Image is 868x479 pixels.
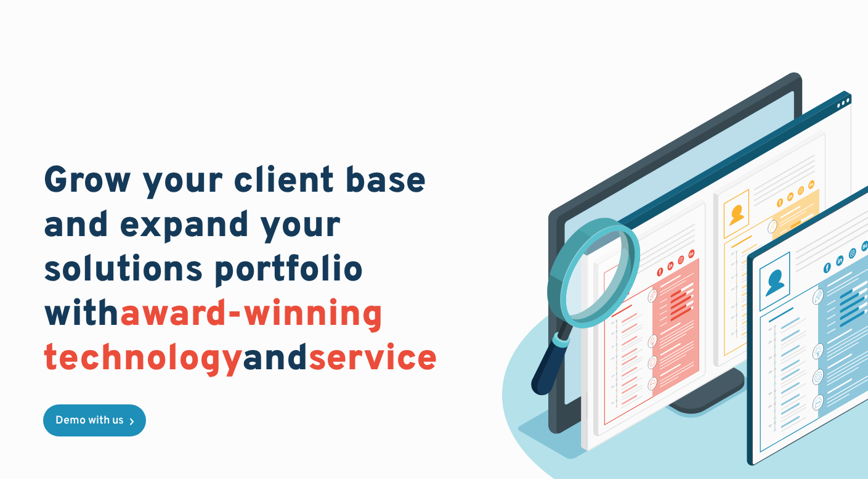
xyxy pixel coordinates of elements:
[55,416,124,427] div: Demo with us
[308,337,437,383] span: service
[43,160,463,382] h1: Grow your client base and expand your solutions portfolio with and
[43,404,146,436] a: Demo with us
[43,292,383,383] span: award-winning technology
